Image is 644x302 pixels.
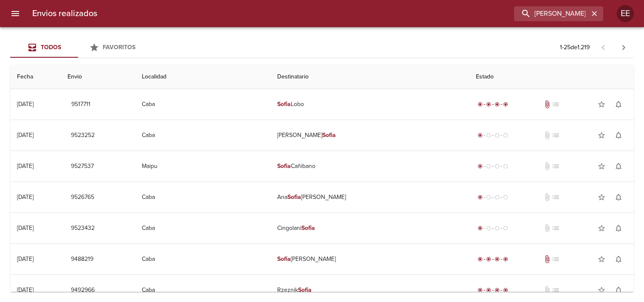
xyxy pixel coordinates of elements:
[610,158,627,175] button: Activar notificaciones
[486,257,491,262] span: radio_button_checked
[617,5,634,22] div: EE
[476,286,510,294] div: Entregado
[593,220,610,237] button: Agregar a favoritos
[270,65,469,89] th: Destinatario
[614,193,623,201] span: notifications_none
[614,286,623,294] span: notifications_none
[597,162,606,171] span: star_border
[270,151,469,182] td: Cañibano
[478,257,483,262] span: radio_button_checked
[560,43,590,52] p: 1 - 25 de 1.219
[5,3,25,24] button: menu
[610,189,627,206] button: Activar notificaciones
[135,120,270,151] td: Caba
[495,288,500,293] span: radio_button_checked
[495,133,500,138] span: radio_button_unchecked
[67,221,98,236] button: 9523432
[551,286,560,294] span: No tiene pedido asociado
[10,65,61,89] th: Fecha
[614,162,623,171] span: notifications_none
[71,192,94,203] span: 9526765
[270,213,469,243] td: Cingolani
[17,255,34,263] div: [DATE]
[617,5,634,22] div: Abrir información de usuario
[514,6,589,21] input: buscar
[32,7,97,20] h6: Envios realizados
[71,130,95,141] span: 9523252
[551,162,560,171] span: No tiene pedido asociado
[135,89,270,120] td: Caba
[67,282,98,298] button: 9492966
[597,131,606,140] span: star_border
[476,193,510,201] div: Generado
[597,193,606,201] span: star_border
[476,162,510,171] div: Generado
[10,37,146,58] div: Tabs Envios
[277,255,291,263] em: Sofia
[61,65,135,89] th: Envio
[486,288,491,293] span: radio_button_checked
[277,162,291,170] em: Sofia
[478,288,483,293] span: radio_button_checked
[71,285,95,296] span: 9492966
[597,100,606,109] span: star_border
[597,286,606,294] span: star_border
[614,100,623,109] span: notifications_none
[495,226,500,231] span: radio_button_unchecked
[610,127,627,144] button: Activar notificaciones
[135,65,270,89] th: Localidad
[270,182,469,213] td: Ana [PERSON_NAME]
[495,102,500,107] span: radio_button_checked
[614,224,623,232] span: notifications_none
[486,195,491,200] span: radio_button_unchecked
[67,252,97,267] button: 9488219
[543,131,551,140] span: No tiene documentos adjuntos
[478,226,483,231] span: radio_button_checked
[610,96,627,113] button: Activar notificaciones
[270,89,469,120] td: Lobo
[495,164,500,169] span: radio_button_unchecked
[478,164,483,169] span: radio_button_checked
[597,255,606,263] span: star_border
[503,102,508,107] span: radio_button_checked
[17,162,34,170] div: [DATE]
[610,220,627,237] button: Activar notificaciones
[551,255,560,263] span: No tiene pedido asociado
[478,102,483,107] span: radio_button_checked
[593,96,610,113] button: Agregar a favoritos
[287,193,301,201] em: Sofia
[495,257,500,262] span: radio_button_checked
[17,224,34,232] div: [DATE]
[135,182,270,213] td: Caba
[495,195,500,200] span: radio_button_unchecked
[135,244,270,274] td: Caba
[17,286,34,294] div: [DATE]
[71,161,94,172] span: 9527537
[614,131,623,140] span: notifications_none
[322,131,336,139] em: Sofia
[503,195,508,200] span: radio_button_unchecked
[476,131,510,140] div: Generado
[593,251,610,268] button: Agregar a favoritos
[543,224,551,232] span: No tiene documentos adjuntos
[478,133,483,138] span: radio_button_checked
[593,43,613,51] span: Pagina anterior
[503,257,508,262] span: radio_button_checked
[593,127,610,144] button: Agregar a favoritos
[613,37,634,58] span: Pagina siguiente
[486,164,491,169] span: radio_button_unchecked
[486,226,491,231] span: radio_button_unchecked
[71,99,91,110] span: 9517711
[135,213,270,243] td: Caba
[503,164,508,169] span: radio_button_unchecked
[543,100,551,109] span: Tiene documentos adjuntos
[17,101,34,108] div: [DATE]
[476,100,510,109] div: Entregado
[103,44,135,51] span: Favoritos
[543,193,551,201] span: No tiene documentos adjuntos
[476,224,510,232] div: Generado
[593,158,610,175] button: Agregar a favoritos
[67,190,98,205] button: 9526765
[71,254,93,265] span: 9488219
[67,159,97,174] button: 9527537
